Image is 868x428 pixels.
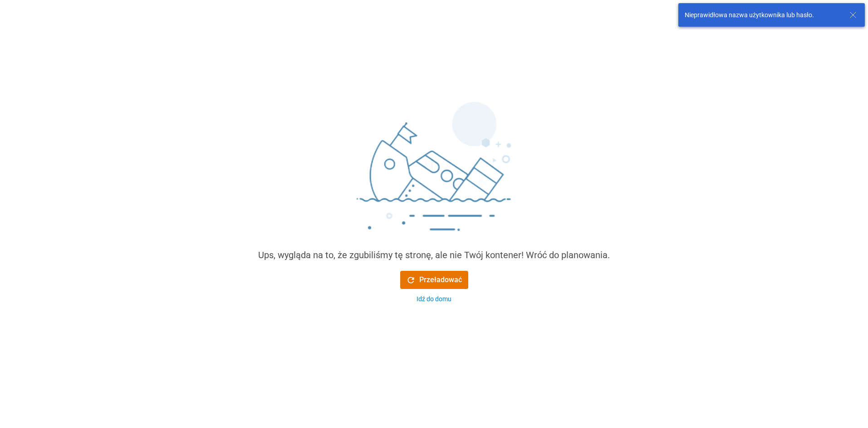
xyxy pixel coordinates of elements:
[298,98,570,248] img: sinking_ship.png
[400,271,468,289] button: Przeładować
[258,250,610,260] font: Ups, wygląda na to, że zgubiliśmy tę stronę, ale nie Twój kontener! Wróć do planowania.
[419,275,462,284] font: Przeładować
[417,295,451,303] font: Idź do domu
[685,11,814,19] font: Nieprawidłowa nazwa użytkownika lub hasło.
[400,294,468,304] button: Idź do domu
